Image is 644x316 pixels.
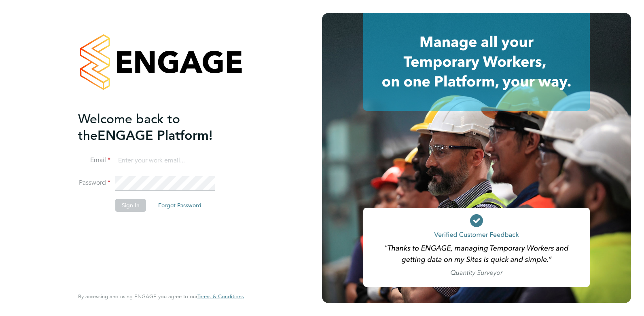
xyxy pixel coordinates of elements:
label: Email [78,156,110,164]
span: By accessing and using ENGAGE you agree to our [78,293,244,300]
h2: ENGAGE Platform! [78,111,236,144]
input: Enter your work email... [115,154,215,168]
a: Terms & Conditions [197,293,244,300]
span: Terms & Conditions [197,293,244,300]
button: Forgot Password [152,199,208,212]
button: Sign In [115,199,146,212]
span: Welcome back to the [78,111,180,143]
label: Password [78,179,110,187]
